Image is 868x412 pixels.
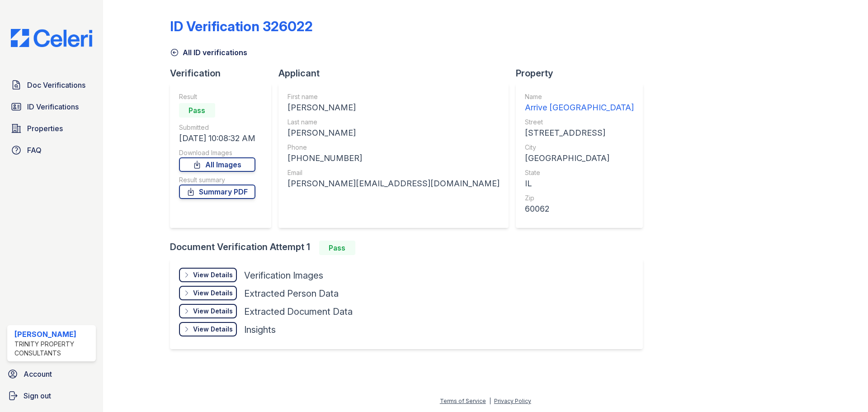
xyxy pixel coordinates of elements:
[14,340,92,358] div: Trinity Property Consultants
[170,47,247,58] a: All ID verifications
[288,118,500,127] div: Last name
[27,101,79,112] span: ID Verifications
[14,329,92,340] div: [PERSON_NAME]
[525,194,634,203] div: Zip
[288,92,500,101] div: First name
[170,18,313,34] div: ID Verification 326022
[288,168,500,177] div: Email
[7,119,96,137] a: Properties
[525,118,634,127] div: Street
[193,270,233,279] div: View Details
[489,398,491,404] div: |
[179,103,215,118] div: Pass
[24,369,52,379] span: Account
[24,390,51,401] span: Sign out
[179,92,255,101] div: Result
[525,101,634,114] div: Arrive [GEOGRAPHIC_DATA]
[525,127,634,139] div: [STREET_ADDRESS]
[288,143,500,152] div: Phone
[179,185,255,199] a: Summary PDF
[27,80,85,90] span: Doc Verifications
[193,289,233,298] div: View Details
[525,143,634,152] div: City
[244,269,323,282] div: Verification Images
[525,203,634,215] div: 60062
[179,148,255,157] div: Download Images
[288,177,500,190] div: [PERSON_NAME][EMAIL_ADDRESS][DOMAIN_NAME]
[179,175,255,185] div: Result summary
[516,67,650,80] div: Property
[278,67,516,80] div: Applicant
[525,168,634,177] div: State
[525,92,634,114] a: Name Arrive [GEOGRAPHIC_DATA]
[4,387,99,405] a: Sign out
[525,177,634,190] div: IL
[170,241,650,255] div: Document Verification Attempt 1
[27,123,63,134] span: Properties
[525,92,634,101] div: Name
[244,305,353,318] div: Extracted Document Data
[27,145,42,156] span: FAQ
[179,157,255,172] a: All Images
[319,241,355,255] div: Pass
[494,398,531,404] a: Privacy Policy
[525,152,634,165] div: [GEOGRAPHIC_DATA]
[440,398,486,404] a: Terms of Service
[288,127,500,139] div: [PERSON_NAME]
[4,29,99,47] img: CE_Logo_Blue-a8612792a0a2168367f1c8372b55b34899dd931a85d93a1a3d3e32e68fde9ad4.png
[7,98,96,116] a: ID Verifications
[179,123,255,132] div: Submitted
[244,323,276,336] div: Insights
[288,101,500,114] div: [PERSON_NAME]
[170,67,278,80] div: Verification
[179,132,255,145] div: [DATE] 10:08:32 AM
[7,76,96,94] a: Doc Verifications
[7,141,96,159] a: FAQ
[193,307,233,316] div: View Details
[244,287,339,300] div: Extracted Person Data
[288,152,500,165] div: [PHONE_NUMBER]
[4,365,99,383] a: Account
[193,325,233,334] div: View Details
